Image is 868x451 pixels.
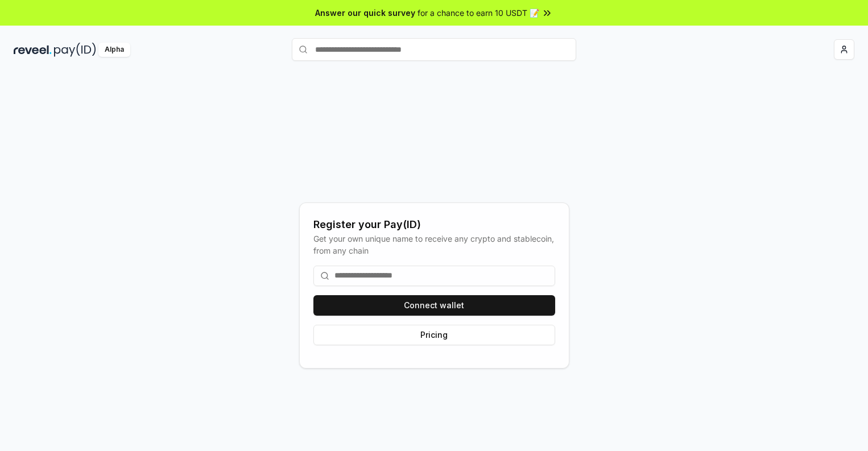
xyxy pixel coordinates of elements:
div: Alpha [98,43,130,57]
button: Pricing [313,325,555,345]
img: pay_id [54,43,96,57]
div: Register your Pay(ID) [313,217,555,233]
img: reveel_dark [14,43,52,57]
span: Answer our quick survey [315,7,415,19]
span: for a chance to earn 10 USDT 📝 [418,7,539,19]
button: Connect wallet [313,295,555,316]
div: Get your own unique name to receive any crypto and stablecoin, from any chain [313,233,555,256]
